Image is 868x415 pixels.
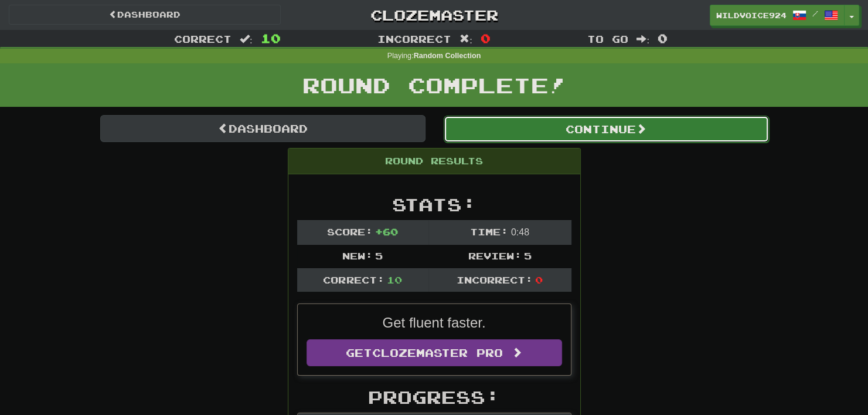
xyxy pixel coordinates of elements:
span: To go [587,33,628,45]
strong: Random Collection [414,52,481,60]
span: Incorrect [377,33,451,45]
span: 0 : 48 [511,227,529,237]
span: Time: [470,226,508,237]
a: Dashboard [100,115,426,142]
span: Correct: [323,274,384,285]
span: / [812,9,818,18]
a: WildVoice924 / [710,5,845,26]
span: 10 [261,31,281,45]
span: 5 [524,250,532,261]
span: 0 [658,31,668,45]
p: Get fluent faster. [307,313,562,333]
a: Dashboard [9,5,281,25]
span: WildVoice924 [716,10,787,21]
span: 0 [481,31,491,45]
span: Correct [174,33,232,45]
span: + 60 [375,226,398,237]
span: 5 [375,250,383,261]
a: GetClozemaster Pro [307,339,562,366]
span: Score: [327,226,373,237]
span: : [240,34,253,44]
h1: Round Complete! [4,73,864,97]
span: 0 [535,274,543,285]
div: Round Results [288,149,580,174]
span: Clozemaster Pro [372,346,503,359]
h2: Stats: [297,195,571,214]
span: 10 [387,274,402,285]
span: : [636,34,649,44]
h2: Progress: [297,387,571,407]
a: Clozemaster [298,5,570,25]
span: Review: [468,250,521,261]
span: New: [342,250,373,261]
span: : [459,34,472,44]
span: Incorrect: [457,274,533,285]
button: Continue [444,116,769,143]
